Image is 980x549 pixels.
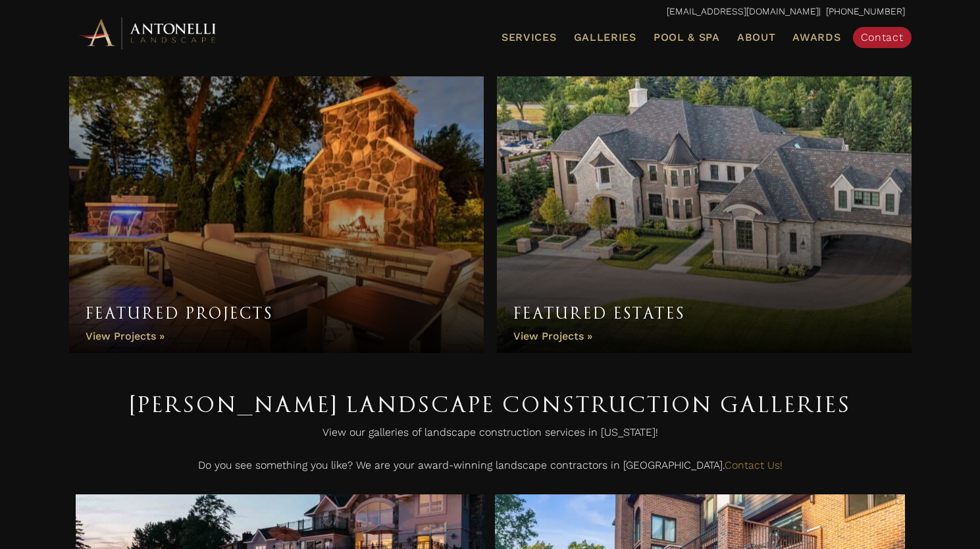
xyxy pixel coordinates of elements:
span: Galleries [574,31,636,43]
a: Awards [787,29,846,46]
a: [EMAIL_ADDRESS][DOMAIN_NAME] [667,6,819,16]
img: Antonelli Horizontal Logo [76,14,220,51]
a: Galleries [569,29,642,46]
span: Awards [792,31,840,43]
p: Do you see something you like? We are your award-winning landscape contractors in [GEOGRAPHIC_DATA]. [76,456,905,482]
span: Contact [861,31,904,43]
a: About [732,29,781,46]
span: About [737,32,776,43]
span: Pool & Spa [654,31,720,43]
a: Services [496,29,562,46]
a: Contact Us! [725,459,783,471]
h1: [PERSON_NAME] Landscape Construction Galleries [76,386,905,423]
p: | [PHONE_NUMBER] [76,3,905,20]
p: View our galleries of landscape construction services in [US_STATE]! [76,423,905,449]
a: Pool & Spa [648,29,725,46]
span: Services [502,32,557,43]
a: Contact [853,27,912,48]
